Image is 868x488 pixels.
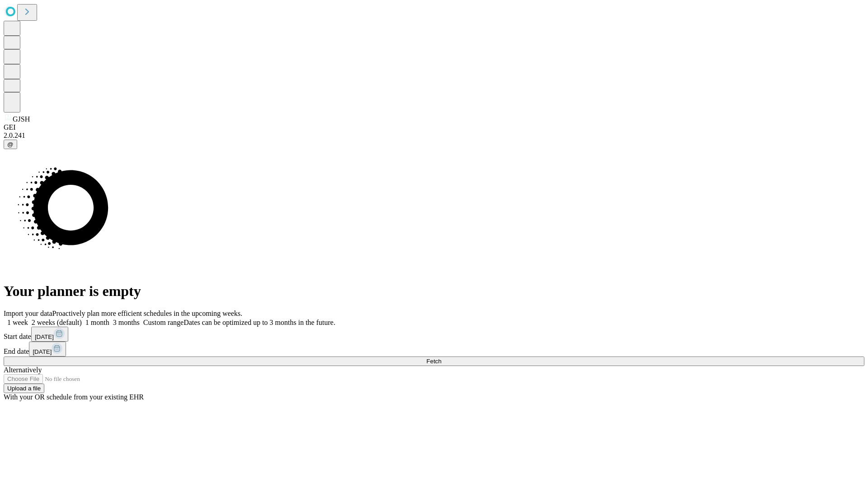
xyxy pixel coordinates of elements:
span: Dates can be optimized up to 3 months in the future. [184,319,335,326]
button: Fetch [4,357,864,366]
div: Start date [4,327,864,342]
span: 3 months [113,319,140,326]
div: End date [4,342,864,357]
button: [DATE] [31,327,68,342]
span: 1 week [7,319,28,326]
span: Custom range [143,319,184,326]
span: GJSH [13,115,30,123]
h1: Your planner is empty [4,283,864,300]
span: Fetch [426,358,441,365]
span: 2 weeks (default) [32,319,82,326]
button: [DATE] [29,342,66,357]
span: Import your data [4,310,52,317]
div: 2.0.241 [4,131,864,140]
button: Upload a file [4,384,44,393]
span: 1 month [85,319,109,326]
div: GEI [4,123,864,131]
span: @ [7,141,14,148]
span: With your OR schedule from your existing EHR [4,393,144,401]
button: @ [4,140,17,149]
span: Proactively plan more efficient schedules in the upcoming weeks. [52,310,242,317]
span: Alternatively [4,366,42,374]
span: [DATE] [35,333,54,340]
span: [DATE] [33,348,52,355]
